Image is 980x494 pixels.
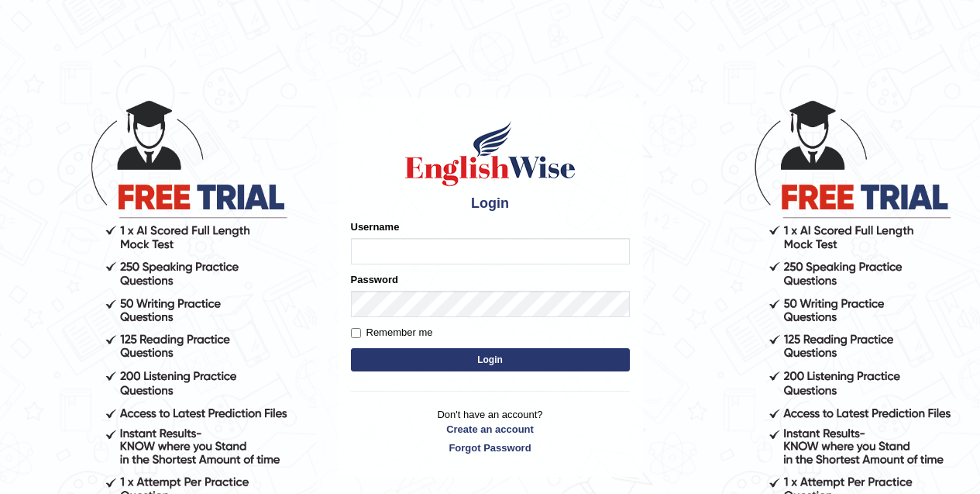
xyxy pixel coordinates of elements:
[351,219,400,234] label: Username
[351,440,630,455] a: Forgot Password
[351,328,361,338] input: Remember me
[351,348,630,371] button: Login
[351,325,433,340] label: Remember me
[351,196,630,212] h4: Login
[351,422,630,437] a: Create an account
[351,407,630,455] p: Don't have an account?
[351,272,398,287] label: Password
[402,119,579,188] img: Logo of English Wise sign in for intelligent practice with AI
